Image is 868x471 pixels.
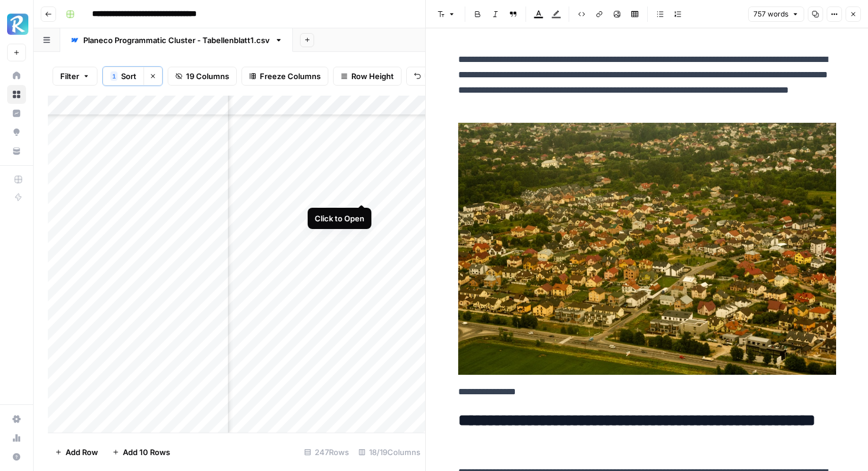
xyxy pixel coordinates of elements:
button: Filter [53,67,97,86]
a: Usage [7,429,26,447]
a: Insights [7,104,26,123]
button: Row Height [333,67,402,86]
img: Radyant Logo [7,14,28,35]
button: Help + Support [7,447,26,466]
a: Your Data [7,142,26,161]
span: Add 10 Rows [123,446,170,458]
div: 18/19 Columns [354,443,425,462]
span: 1 [112,71,116,81]
a: Settings [7,410,26,429]
a: Planeco Programmatic Cluster - Tabellenblatt1.csv [60,28,293,52]
button: Workspace: Radyant [7,9,26,39]
button: 19 Columns [168,67,237,86]
div: 247 Rows [299,443,354,462]
a: Home [7,66,26,85]
span: Filter [60,70,79,82]
span: 19 Columns [186,70,229,82]
a: Browse [7,85,26,104]
a: Opportunities [7,123,26,142]
button: Add 10 Rows [105,443,177,462]
div: Click to Open [315,212,364,224]
div: 1 [110,71,118,81]
button: Add Row [48,443,105,462]
span: Sort [121,70,136,82]
span: 757 words [753,9,788,19]
span: Row Height [351,70,394,82]
span: Freeze Columns [260,70,321,82]
span: Add Row [66,446,98,458]
button: Freeze Columns [242,67,328,86]
div: Planeco Programmatic Cluster - Tabellenblatt1.csv [83,34,270,46]
button: 1Sort [103,67,143,86]
button: Undo [406,67,452,86]
button: 757 words [748,6,804,22]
